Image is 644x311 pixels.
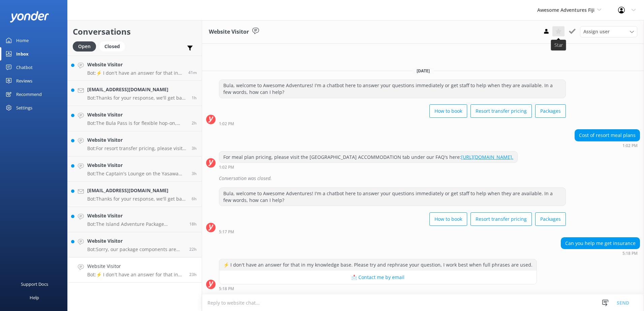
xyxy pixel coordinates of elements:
[87,272,184,278] p: Bot: ⚡ I don't have an answer for that in my knowledge base. Please try and rephrase your questio...
[561,238,640,249] div: Can you help me get insurance
[10,11,49,22] img: yonder-white-logo.png
[68,81,202,106] a: [EMAIL_ADDRESS][DOMAIN_NAME]Bot:Thanks for your response, we'll get back to you as soon as we can...
[583,28,610,35] span: Assign user
[219,286,537,291] div: 05:18pm 19-Aug-2025 (UTC +12:00) Pacific/Auckland
[16,88,42,101] div: Recommend
[537,7,594,13] span: Awesome Adventures Fiji
[189,272,197,277] span: 05:18pm 19-Aug-2025 (UTC +12:00) Pacific/Auckland
[575,130,640,141] div: Cost of resort meal plans
[192,145,197,151] span: 01:19pm 20-Aug-2025 (UTC +12:00) Pacific/Auckland
[189,221,197,227] span: 09:51pm 19-Aug-2025 (UTC +12:00) Pacific/Auckland
[561,251,640,255] div: 05:18pm 19-Aug-2025 (UTC +12:00) Pacific/Auckland
[87,111,187,118] h4: Website Visitor
[87,212,184,219] h4: Website Visitor
[16,34,29,47] div: Home
[87,120,187,126] p: Bot: The Bula Pass is for flexible hop-on, hop-off travel days along the Yasawa Flyer route, allo...
[219,151,517,163] div: For meal plan pricing, please visit the [GEOGRAPHIC_DATA] ACCOMMODATION tab under our FAQ's here:
[16,47,29,61] div: Inbox
[219,173,640,184] div: Conversation was closed.
[30,291,39,304] div: Help
[219,188,566,206] div: Bula, welcome to Awesome Adventures! I'm a chatbot here to answer your questions immediately or g...
[535,104,566,118] button: Packages
[219,287,234,291] strong: 5:18 PM
[68,131,202,157] a: Website VisitorBot:For resort transfer pricing, please visit [URL][DOMAIN_NAME].3h
[219,229,566,234] div: 05:17pm 19-Aug-2025 (UTC +12:00) Pacific/Auckland
[219,121,566,126] div: 01:02pm 19-Aug-2025 (UTC +12:00) Pacific/Auckland
[471,212,532,226] button: Resort transfer pricing
[87,187,187,194] h4: [EMAIL_ADDRESS][DOMAIN_NAME]
[192,171,197,176] span: 12:29pm 20-Aug-2025 (UTC +12:00) Pacific/Auckland
[73,41,96,51] div: Open
[87,86,187,93] h4: [EMAIL_ADDRESS][DOMAIN_NAME]
[580,26,637,37] div: Assign User
[219,259,537,271] div: ⚡ I don't have an answer for that in my knowledge base. Please try and rephrase your question, I ...
[575,143,640,148] div: 01:02pm 19-Aug-2025 (UTC +12:00) Pacific/Auckland
[429,212,467,226] button: How to book
[429,104,467,118] button: How to book
[68,207,202,232] a: Website VisitorBot:The Island Adventure Package includes accommodation, coach/vessel transfers, a...
[192,95,197,101] span: 02:58pm 20-Aug-2025 (UTC +12:00) Pacific/Auckland
[87,136,187,144] h4: Website Visitor
[68,257,202,283] a: Website VisitorBot:⚡ I don't have an answer for that in my knowledge base. Please try and rephras...
[21,277,48,291] div: Support Docs
[219,165,518,169] div: 01:02pm 19-Aug-2025 (UTC +12:00) Pacific/Auckland
[87,70,183,76] p: Bot: ⚡ I don't have an answer for that in my knowledge base. Please try and rephrase your questio...
[189,246,197,252] span: 06:16pm 19-Aug-2025 (UTC +12:00) Pacific/Auckland
[99,41,125,51] div: Closed
[68,232,202,257] a: Website VisitorBot:Sorry, our package components are fixed. However, you can enquire with your re...
[87,95,187,101] p: Bot: Thanks for your response, we'll get back to you as soon as we can during opening hours.
[535,212,566,226] button: Packages
[219,271,537,284] button: 📩 Contact me by email
[471,104,532,118] button: Resort transfer pricing
[219,80,566,98] div: Bula, welcome to Awesome Adventures! I'm a chatbot here to answer your questions immediately or g...
[87,221,184,227] p: Bot: The Island Adventure Package includes accommodation, coach/vessel transfers, activities, and...
[87,162,187,169] h4: Website Visitor
[87,171,187,177] p: Bot: The Captain's Lounge on the Yasawa Flyer is a premium seating area located in a small, air-c...
[73,42,99,50] a: Open
[209,28,249,36] h3: Website Visitor
[68,56,202,81] a: Website VisitorBot:⚡ I don't have an answer for that in my knowledge base. Please try and rephras...
[73,25,197,38] h2: Conversations
[16,101,32,114] div: Settings
[206,173,640,184] div: 2025-08-19T04:49:16.504
[87,145,187,151] p: Bot: For resort transfer pricing, please visit [URL][DOMAIN_NAME].
[192,196,197,202] span: 09:40am 20-Aug-2025 (UTC +12:00) Pacific/Auckland
[622,251,638,255] strong: 5:18 PM
[219,122,234,126] strong: 1:02 PM
[192,120,197,126] span: 02:21pm 20-Aug-2025 (UTC +12:00) Pacific/Auckland
[68,157,202,182] a: Website VisitorBot:The Captain's Lounge on the Yasawa Flyer is a premium seating area located in ...
[188,70,197,75] span: 03:46pm 20-Aug-2025 (UTC +12:00) Pacific/Auckland
[99,42,128,50] a: Closed
[87,196,187,202] p: Bot: Thanks for your response, we'll get back to you as soon as we can during opening hours.
[87,246,184,252] p: Bot: Sorry, our package components are fixed. However, you can enquire with your resort for an ad...
[16,61,33,74] div: Chatbot
[68,106,202,131] a: Website VisitorBot:The Bula Pass is for flexible hop-on, hop-off travel days along the Yasawa Fly...
[68,182,202,207] a: [EMAIL_ADDRESS][DOMAIN_NAME]Bot:Thanks for your response, we'll get back to you as soon as we can...
[413,68,434,74] span: [DATE]
[219,230,234,234] strong: 5:17 PM
[87,237,184,245] h4: Website Visitor
[622,144,638,148] strong: 1:02 PM
[16,74,32,88] div: Reviews
[87,263,184,270] h4: Website Visitor
[87,61,183,68] h4: Website Visitor
[219,165,234,169] strong: 1:02 PM
[461,154,513,160] a: [URL][DOMAIN_NAME].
